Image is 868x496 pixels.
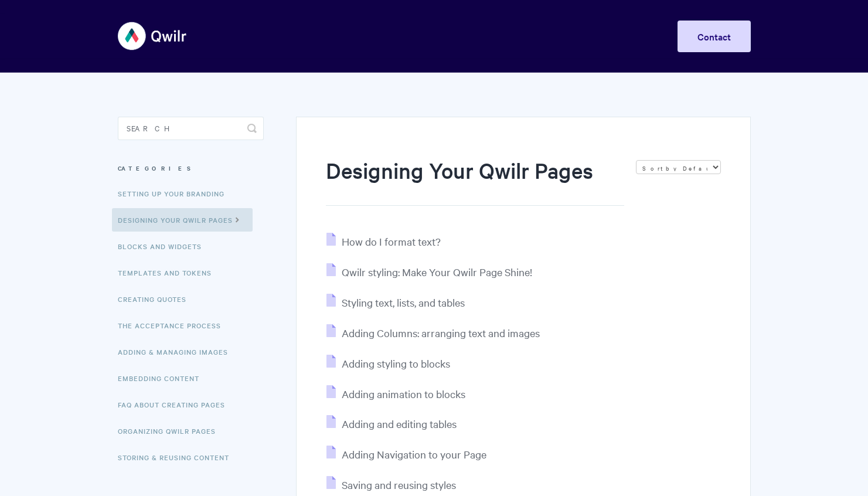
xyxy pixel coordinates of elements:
[326,478,456,491] a: Saving and reusing styles
[326,235,441,248] a: How do I format text?
[326,447,486,461] a: Adding Navigation to your Page
[342,356,450,370] span: Adding styling to blocks
[342,478,456,491] span: Saving and reusing styles
[118,287,195,311] a: Creating Quotes
[118,446,238,469] a: Storing & Reusing Content
[342,295,465,309] span: Styling text, lists, and tables
[326,387,465,400] a: Adding animation to blocks
[326,265,532,278] a: Qwilr styling: Make Your Qwilr Page Shine!
[326,417,457,430] a: Adding and editing tables
[118,14,188,58] img: Qwilr Help Center
[118,261,220,284] a: Templates and Tokens
[118,340,237,363] a: Adding & Managing Images
[118,235,210,258] a: Blocks and Widgets
[342,447,486,461] span: Adding Navigation to your Page
[326,155,624,206] h1: Designing Your Qwilr Pages
[118,117,264,140] input: Search
[118,182,233,205] a: Setting up your Branding
[118,393,234,416] a: FAQ About Creating Pages
[678,21,751,52] a: Contact
[342,326,540,339] span: Adding Columns: arranging text and images
[118,314,230,337] a: The Acceptance Process
[342,387,465,400] span: Adding animation to blocks
[342,265,532,278] span: Qwilr styling: Make Your Qwilr Page Shine!
[326,326,540,339] a: Adding Columns: arranging text and images
[112,208,253,232] a: Designing Your Qwilr Pages
[342,235,441,248] span: How do I format text?
[636,160,721,174] select: Page reloads on selection
[118,419,224,443] a: Organizing Qwilr Pages
[342,417,457,430] span: Adding and editing tables
[118,158,264,179] h3: Categories
[326,356,450,370] a: Adding styling to blocks
[118,366,208,390] a: Embedding Content
[326,295,465,309] a: Styling text, lists, and tables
